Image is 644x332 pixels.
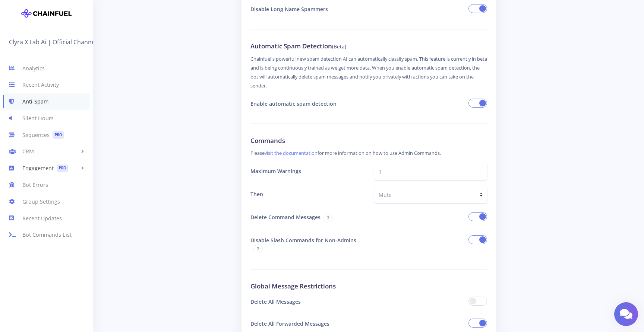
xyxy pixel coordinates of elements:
[332,43,346,50] small: (Beta)
[245,209,369,226] label: Delete Command Messages
[3,93,90,110] a: Anti-Spam
[250,150,441,156] small: Please for more information on how to use Admin Commands.
[245,294,369,310] label: Delete All Messages
[53,131,64,139] span: PRO
[245,232,369,257] label: Disable Slash Commands for Non-Admins
[21,6,72,21] img: chainfuel-logo
[250,41,487,51] h3: Automatic Spam Detection
[265,150,318,156] a: visit the documentation
[250,136,487,146] h3: Commands
[250,55,487,89] small: Chainfuel's powerful new spam detection AI can automatically classify spam. This feature is curre...
[9,36,121,48] a: Clyra X Lab Ai | Official Channel Group
[57,165,68,172] span: PRO
[245,163,369,180] label: Maximum Warnings
[374,163,487,180] input: e.g. - 3
[245,96,369,112] label: Enable automatic spam detection
[250,281,487,291] h3: Global Message Restrictions
[245,1,369,17] label: Disable Long Name Spammers
[245,186,369,203] label: Then
[245,316,369,332] label: Delete All Forwarded Messages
